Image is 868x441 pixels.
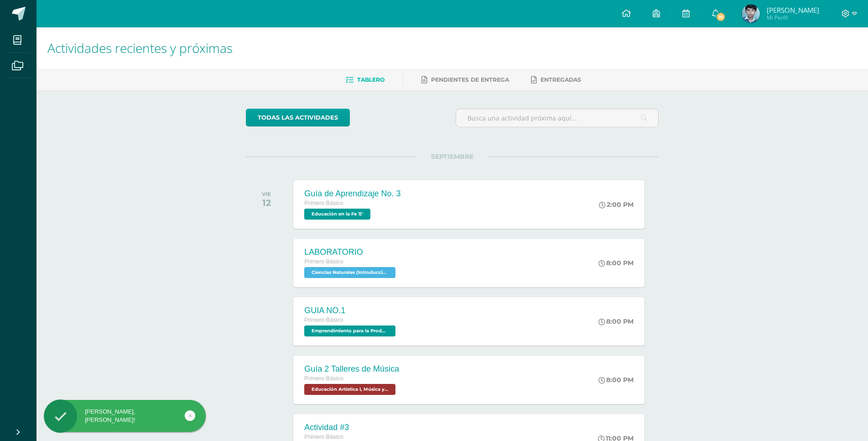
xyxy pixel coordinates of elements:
div: Guía 2 Talleres de Música [304,364,399,374]
span: Primero Básico [304,375,343,382]
a: Entregadas [531,73,581,87]
span: Educación Artística I, Música y Danza 'E' [304,384,395,395]
div: LABORATORIO [304,247,398,257]
div: Guía de Aprendizaje No. 3 [304,189,400,199]
span: Actividades recientes y próximas [47,39,233,57]
div: 8:00 PM [598,317,634,325]
span: Entregadas [541,76,581,83]
span: Primero Básico [304,200,343,206]
input: Busca una actividad próxima aquí... [456,109,658,127]
span: Mi Perfil [767,14,819,21]
a: Tablero [346,73,385,87]
a: Pendientes de entrega [421,73,509,87]
span: Tablero [357,76,385,83]
div: Actividad #3 [304,423,395,432]
div: GUIA NO.1 [304,306,398,315]
div: 8:00 PM [598,376,634,384]
span: Primero Básico [304,258,343,265]
span: SEPTIEMBRE [416,152,488,161]
div: [PERSON_NAME], [PERSON_NAME]! [44,408,206,424]
span: 10 [716,12,726,22]
div: 8:00 PM [598,259,634,267]
div: 2:00 PM [599,200,634,209]
a: todas las Actividades [246,109,350,126]
span: Primero Básico [304,317,343,323]
span: Educación en la Fe 'E' [304,209,370,220]
img: 4eee16acf979dd6f8c8e8c5c2d1c528a.png [742,5,760,23]
span: Primero Básico [304,434,343,440]
div: 12 [262,197,271,208]
div: VIE [262,191,271,197]
span: Ciencias Naturales (Introducción a la Biología) 'E' [304,267,395,278]
span: [PERSON_NAME] [767,5,819,15]
span: Pendientes de entrega [431,76,509,83]
span: Emprendimiento para la Productividad 'E' [304,325,395,336]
